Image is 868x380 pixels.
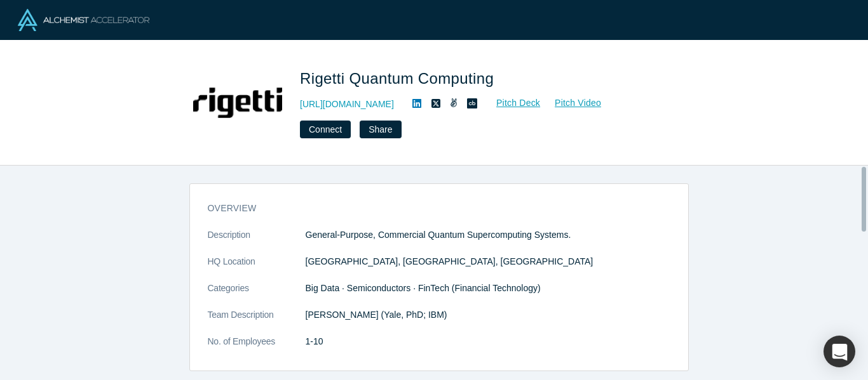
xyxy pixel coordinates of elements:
dt: No. of Employees [208,335,306,362]
dt: Categories [208,282,306,308]
img: Rigetti Quantum Computing's Logo [193,58,282,147]
img: Alchemist Logo [18,9,149,31]
a: [URL][DOMAIN_NAME] [300,98,394,111]
a: Pitch Video [541,96,602,110]
button: Connect [300,121,351,138]
dt: Team Description [208,308,306,335]
span: Big Data · Semiconductors · FinTech (Financial Technology) [306,283,541,293]
p: [PERSON_NAME] (Yale, PhD; IBM) [306,308,670,322]
span: Rigetti Quantum Computing [300,70,498,87]
button: Share [360,121,401,138]
a: Pitch Deck [482,96,541,110]
p: General-Purpose, Commercial Quantum Supercomputing Systems. [306,228,670,242]
h3: overview [208,202,653,215]
dd: 1-10 [306,335,670,348]
dt: Description [208,228,306,255]
dd: [GEOGRAPHIC_DATA], [GEOGRAPHIC_DATA], [GEOGRAPHIC_DATA] [306,255,670,268]
dt: HQ Location [208,255,306,282]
